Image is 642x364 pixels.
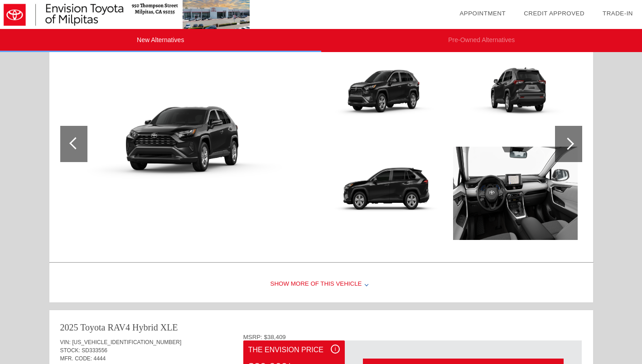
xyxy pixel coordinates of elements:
span: STOCK: [60,347,80,354]
div: The Envision Price [248,345,340,355]
img: image.png [324,48,449,141]
img: image.png [324,147,449,240]
img: image.png [60,72,317,216]
span: MFR. CODE: [60,355,92,362]
img: image.png [453,147,578,240]
span: VIN: [60,339,71,345]
div: Show More of this Vehicle [49,266,593,302]
span: 4444 [94,355,106,362]
span: SD333556 [82,347,107,354]
img: image.png [453,48,578,141]
div: XLE [160,321,178,334]
div: i [331,345,340,354]
a: Credit Approved [524,10,584,17]
a: Appointment [459,10,506,17]
div: 2025 Toyota RAV4 Hybrid [60,321,158,334]
a: Trade-In [603,10,633,17]
div: MSRP: $38,409 [243,334,582,340]
span: [US_VEHICLE_IDENTIFICATION_NUMBER] [72,339,181,345]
